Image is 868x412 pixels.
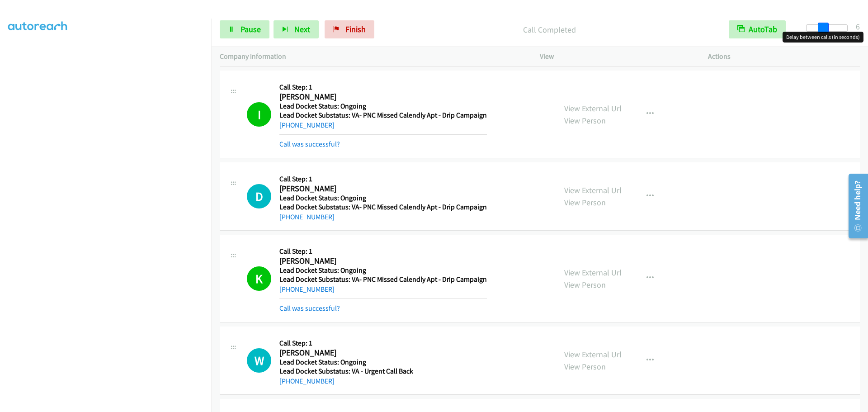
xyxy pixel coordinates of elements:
h5: Call Step: 1 [279,339,413,348]
h5: Call Step: 1 [279,83,487,92]
h5: Lead Docket Substatus: VA- PNC Missed Calendly Apt - Drip Campaign [279,111,487,120]
a: [PHONE_NUMBER] [279,213,335,221]
a: View Person [564,361,606,372]
a: View Person [564,115,606,126]
h5: Lead Docket Substatus: VA- PNC Missed Calendly Apt - Drip Campaign [279,275,487,284]
a: Pause [220,20,269,38]
span: Pause [241,24,261,34]
h1: D [247,184,271,208]
a: Call was successful? [279,304,340,313]
div: The call is yet to be attempted [247,348,271,373]
p: View [540,51,692,62]
span: Finish [345,24,366,34]
a: Finish [325,20,374,38]
h2: [PERSON_NAME] [279,184,484,194]
p: Call Completed [387,24,712,36]
h5: Lead Docket Status: Ongoing [279,102,487,111]
h5: Lead Docket Status: Ongoing [279,266,487,275]
a: View External Url [564,103,622,114]
a: Call was successful? [279,140,340,148]
a: [PHONE_NUMBER] [279,377,335,385]
h1: K [247,266,271,291]
h1: W [247,348,271,373]
h5: Call Step: 1 [279,175,487,184]
button: Next [274,20,319,38]
h2: [PERSON_NAME] [279,256,484,266]
a: View External Url [564,185,622,195]
div: Delay between calls (in seconds) [783,32,863,43]
p: Actions [708,51,860,62]
a: [PHONE_NUMBER] [279,285,335,294]
p: Company Information [220,51,524,62]
a: View External Url [564,349,622,360]
h5: Lead Docket Status: Ongoing [279,358,413,367]
a: View Person [564,279,606,290]
h2: [PERSON_NAME] [279,92,484,102]
span: Next [294,24,310,34]
a: View Person [564,197,606,208]
h5: Lead Docket Substatus: VA - Urgent Call Back [279,367,413,376]
div: 6 [856,20,860,33]
a: View External Url [564,267,622,278]
button: AutoTab [729,20,786,38]
iframe: Resource Center [842,170,868,242]
h1: I [247,102,271,127]
h5: Lead Docket Substatus: VA- PNC Missed Calendly Apt - Drip Campaign [279,203,487,212]
a: [PHONE_NUMBER] [279,121,335,129]
h2: [PERSON_NAME] [279,348,413,358]
h5: Lead Docket Status: Ongoing [279,194,487,203]
h5: Call Step: 1 [279,247,487,256]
